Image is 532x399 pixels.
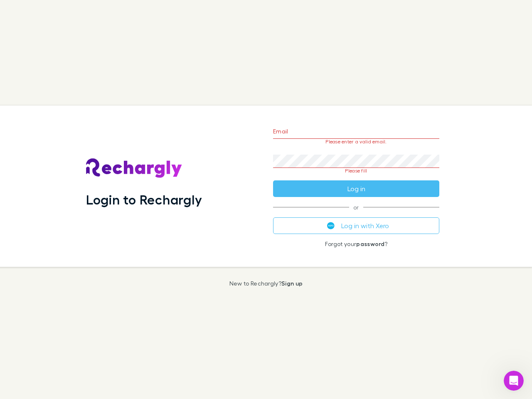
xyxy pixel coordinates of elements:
[273,217,439,234] button: Log in with Xero
[327,222,335,229] img: Xero's logo
[86,158,182,178] img: Rechargly's Logo
[273,180,439,197] button: Log in
[273,207,439,207] span: or
[273,139,439,145] p: Please enter a valid email.
[229,280,303,287] p: New to Rechargly?
[356,240,384,247] a: password
[273,168,439,174] p: Please fill
[281,280,303,287] a: Sign up
[504,371,524,391] iframe: Intercom live chat
[273,241,439,247] p: Forgot your ?
[86,192,202,207] h1: Login to Rechargly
